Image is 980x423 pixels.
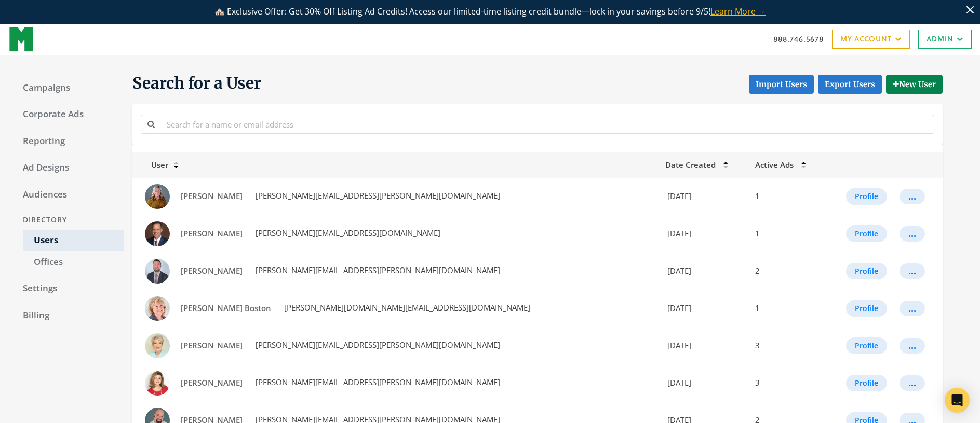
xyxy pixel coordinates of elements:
[749,327,823,364] td: 3
[145,259,170,284] img: Christopher Langston profile
[181,228,243,238] span: [PERSON_NAME]
[253,377,500,387] span: [PERSON_NAME][EMAIL_ADDRESS][PERSON_NAME][DOMAIN_NAME]
[8,26,35,52] img: Adwerx
[773,34,824,45] a: 888.746.5678
[755,160,794,170] span: Active Ads
[139,160,168,170] span: User
[12,305,124,327] a: Billing
[886,75,943,94] button: New User
[23,230,124,251] a: Users
[749,75,814,94] button: Import Users
[145,333,170,358] img: Debbie Windisch profile
[908,420,916,421] div: ...
[918,30,972,49] a: Admin
[749,290,823,327] td: 1
[181,191,243,201] span: [PERSON_NAME]
[846,300,887,317] button: Profile
[945,388,970,413] div: Open Intercom Messenger
[846,188,887,205] button: Profile
[145,371,170,396] img: Donna Boling profile
[908,271,916,272] div: ...
[749,252,823,290] td: 2
[12,157,124,179] a: Ad Designs
[846,263,887,279] button: Profile
[174,373,249,392] a: [PERSON_NAME]
[908,345,916,346] div: ...
[659,290,749,327] td: [DATE]
[174,224,249,243] a: [PERSON_NAME]
[174,261,249,280] a: [PERSON_NAME]
[846,337,887,354] button: Profile
[659,364,749,402] td: [DATE]
[908,308,916,309] div: ...
[900,375,925,391] button: ...
[174,336,249,355] a: [PERSON_NAME]
[253,340,500,350] span: [PERSON_NAME][EMAIL_ADDRESS][PERSON_NAME][DOMAIN_NAME]
[181,340,243,350] span: [PERSON_NAME]
[818,75,882,94] a: Export Users
[253,190,500,201] span: [PERSON_NAME][EMAIL_ADDRESS][PERSON_NAME][DOMAIN_NAME]
[12,77,124,99] a: Campaigns
[253,265,500,275] span: [PERSON_NAME][EMAIL_ADDRESS][PERSON_NAME][DOMAIN_NAME]
[900,301,925,316] button: ...
[12,131,124,152] a: Reporting
[908,233,916,234] div: ...
[908,196,916,197] div: ...
[145,184,170,209] img: Amanda Mize profile
[132,73,261,94] span: Search for a User
[181,377,243,388] span: [PERSON_NAME]
[900,338,925,354] button: ...
[749,178,823,215] td: 1
[181,265,243,276] span: [PERSON_NAME]
[174,299,278,318] a: [PERSON_NAME] Boston
[12,184,124,206] a: Audiences
[181,303,271,313] span: [PERSON_NAME] Boston
[12,104,124,125] a: Corporate Ads
[665,160,716,170] span: Date Created
[908,383,916,384] div: ...
[749,364,823,402] td: 3
[12,278,124,300] a: Settings
[174,187,249,206] a: [PERSON_NAME]
[900,226,925,242] button: ...
[846,225,887,242] button: Profile
[160,115,934,134] input: Search for a name or email address
[253,228,440,238] span: [PERSON_NAME][EMAIL_ADDRESS][DOMAIN_NAME]
[832,30,910,49] a: My Account
[659,252,749,290] td: [DATE]
[659,178,749,215] td: [DATE]
[659,215,749,252] td: [DATE]
[147,120,155,128] i: Search for a name or email address
[900,263,925,279] button: ...
[12,210,124,230] div: Directory
[846,375,887,391] button: Profile
[145,221,170,246] img: Bob Hefty profile
[23,251,124,273] a: Offices
[749,215,823,252] td: 1
[900,189,925,204] button: ...
[282,302,530,313] span: [PERSON_NAME][DOMAIN_NAME][EMAIL_ADDRESS][DOMAIN_NAME]
[145,296,170,321] img: Darla Boston profile
[659,327,749,364] td: [DATE]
